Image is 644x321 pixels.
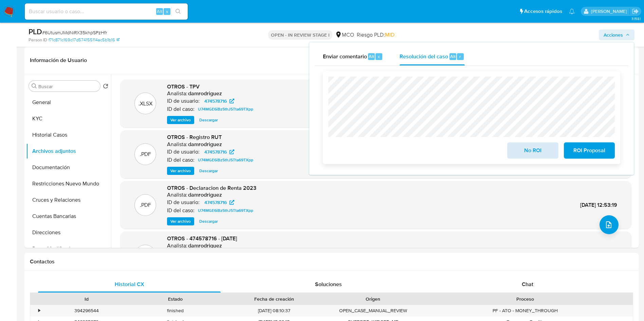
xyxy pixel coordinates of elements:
[167,199,200,206] p: ID de usuario:
[167,242,187,249] p: Analista:
[199,167,218,174] span: Descargar
[199,117,218,123] span: Descargar
[450,53,456,60] span: Alt
[357,31,394,39] span: Riesgo PLD:
[507,142,558,159] button: No ROI
[136,296,215,302] div: Estado
[198,156,253,164] span: U74MGE6iBz5thJ5Tta69TXpp
[378,53,380,60] span: c
[333,296,413,302] div: Origen
[26,143,111,159] button: Archivos adjuntos
[29,26,42,37] b: PLD
[569,8,575,14] a: Notificaciones
[32,83,37,89] button: Buscar
[140,151,151,158] p: .PDF
[385,31,394,39] span: MID
[167,133,222,141] span: OTROS - Registro RUT
[167,217,194,225] button: Ver archivo
[26,192,111,208] button: Cruces y Relaciones
[42,29,107,36] span: # 6UtusmJMdNiRX35khpSPzHfr
[167,235,237,242] span: OTROS - 474578716 - [DATE]
[167,192,187,198] p: Analista:
[315,280,342,288] span: Soluciones
[200,198,238,206] a: 474578716
[198,206,253,215] span: U74MGE6iBz5thJ5Tta69TXpp
[188,141,222,148] h6: damrodriguez
[103,83,108,91] button: Volver al orden por defecto
[38,307,40,314] div: •
[139,100,152,107] p: .XLSX
[422,296,628,302] div: Proceso
[516,143,549,158] span: No ROI
[198,105,253,113] span: U74MGE6iBz5thJ5Tta69TXpp
[196,167,221,175] button: Descargar
[631,16,641,21] span: 3.158.1
[25,7,188,16] input: Buscar usuario o caso...
[188,90,222,97] h6: damrodriguez
[200,97,238,105] a: 474578716
[564,142,615,159] button: ROI Proposal
[26,176,111,192] button: Restricciones Nuevo Mundo
[369,53,374,60] span: Alt
[26,208,111,224] button: Cuentas Bancarias
[49,37,119,43] a: f71c871c169c17d574155114ac5b1b16
[204,198,227,206] span: 474578716
[225,296,324,302] div: Fecha de creación
[195,105,256,113] a: U74MGE6iBz5thJ5Tta69TXpp
[38,83,97,89] input: Buscar
[167,83,200,91] span: OTROS - TPV
[196,116,221,124] button: Descargar
[157,8,162,15] span: Alt
[323,52,367,60] span: Enviar comentario
[42,305,131,316] div: 394296544
[47,296,126,302] div: Id
[26,159,111,176] button: Documentación
[220,305,329,316] div: [DATE] 08:10:37
[167,116,194,124] button: Ver archivo
[167,207,195,214] p: ID del caso:
[26,111,111,127] button: KYC
[188,242,222,249] h6: damrodriguez
[170,117,191,123] span: Ver archivo
[171,7,185,16] button: search-icon
[199,218,218,225] span: Descargar
[167,148,200,155] p: ID de usuario:
[115,280,144,288] span: Historial CX
[195,156,256,164] a: U74MGE6iBz5thJ5Tta69TXpp
[204,97,227,105] span: 474578716
[599,29,634,40] button: Acciones
[459,53,461,60] span: r
[26,241,111,257] button: Datos Modificados
[131,305,220,316] div: finished
[167,98,200,104] p: ID de usuario:
[580,201,617,209] span: [DATE] 12:53:19
[196,217,221,225] button: Descargar
[400,52,448,60] span: Resolución del caso
[200,148,238,156] a: 474578716
[591,8,629,15] p: damian.rodriguez@mercadolibre.com
[170,167,191,174] span: Ver archivo
[26,127,111,143] button: Historial Casos
[30,258,633,265] h1: Contactos
[329,305,418,316] div: OPEN_CASE_MANUAL_REVIEW
[522,280,533,288] span: Chat
[524,8,562,15] span: Accesos rápidos
[167,141,187,148] p: Analista:
[167,157,195,163] p: ID del caso:
[167,167,194,175] button: Ver archivo
[268,30,332,40] p: OPEN - IN REVIEW STAGE I
[170,218,191,225] span: Ver archivo
[29,37,47,43] b: Person ID
[166,8,168,15] span: s
[204,148,227,156] span: 474578716
[167,90,187,97] p: Analista:
[26,224,111,241] button: Direcciones
[26,94,111,111] button: General
[30,57,87,64] h1: Información de Usuario
[335,31,354,39] div: MCO
[604,29,623,40] span: Acciones
[167,184,256,192] span: OTROS - Declaracion de Renta 2023
[188,192,222,198] h6: damrodriguez
[600,215,619,234] button: upload-file
[573,143,606,158] span: ROI Proposal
